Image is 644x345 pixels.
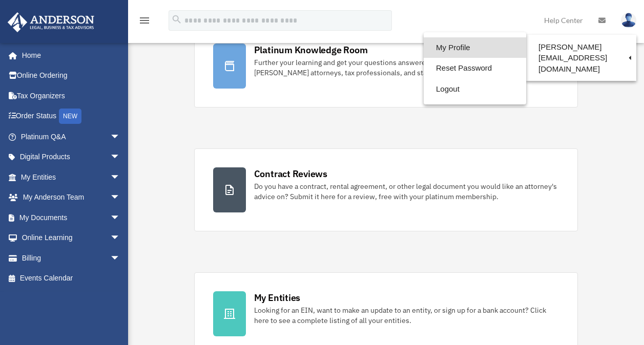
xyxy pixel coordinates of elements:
[254,181,559,202] div: Do you have a contract, rental agreement, or other legal document you would like an attorney's ad...
[7,187,136,208] a: My Anderson Teamarrow_drop_down
[7,268,136,289] a: Events Calendar
[110,167,131,188] span: arrow_drop_down
[7,147,136,167] a: Digital Productsarrow_drop_down
[424,58,526,79] a: Reset Password
[7,248,136,268] a: Billingarrow_drop_down
[254,44,368,56] div: Platinum Knowledge Room
[59,109,81,124] div: NEW
[110,187,131,208] span: arrow_drop_down
[171,14,182,25] i: search
[7,45,131,66] a: Home
[7,207,136,228] a: My Documentsarrow_drop_down
[254,167,327,180] div: Contract Reviews
[7,228,136,248] a: Online Learningarrow_drop_down
[254,291,300,304] div: My Entities
[5,12,97,32] img: Anderson Advisors Platinum Portal
[110,207,131,228] span: arrow_drop_down
[110,228,131,249] span: arrow_drop_down
[138,14,151,27] i: menu
[424,79,526,100] a: Logout
[194,25,578,107] a: Platinum Knowledge Room Further your learning and get your questions answered real-time with dire...
[138,18,151,27] a: menu
[7,106,136,127] a: Order StatusNEW
[7,66,136,86] a: Online Ordering
[110,248,131,269] span: arrow_drop_down
[7,167,136,187] a: My Entitiesarrow_drop_down
[254,305,559,326] div: Looking for an EIN, want to make an update to an entity, or sign up for a bank account? Click her...
[424,37,526,58] a: My Profile
[194,148,578,231] a: Contract Reviews Do you have a contract, rental agreement, or other legal document you would like...
[526,37,636,78] a: [PERSON_NAME][EMAIL_ADDRESS][DOMAIN_NAME]
[254,57,559,78] div: Further your learning and get your questions answered real-time with direct access to [PERSON_NAM...
[110,126,131,147] span: arrow_drop_down
[7,85,136,106] a: Tax Organizers
[621,13,636,28] img: User Pic
[7,126,136,147] a: Platinum Q&Aarrow_drop_down
[110,147,131,168] span: arrow_drop_down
